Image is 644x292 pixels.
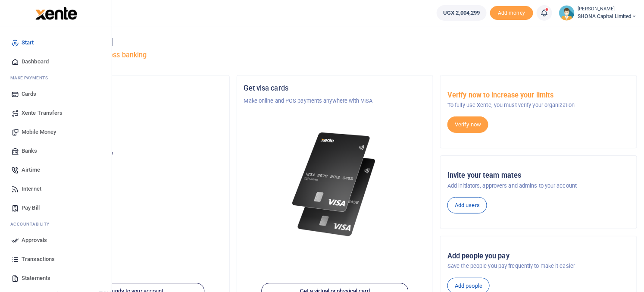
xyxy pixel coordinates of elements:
[22,128,56,136] span: Mobile Money
[7,33,105,52] a: Start
[15,75,48,81] span: ake Payments
[22,255,55,264] span: Transactions
[437,5,486,21] a: UGX 2,004,299
[244,84,426,93] h5: Get visa cards
[289,126,380,243] img: xente-_physical_cards.png
[578,6,637,13] small: [PERSON_NAME]
[7,71,105,85] li: M
[447,252,630,261] h5: Add people you pay
[7,85,105,104] a: Cards
[22,38,34,47] span: Start
[33,51,637,60] h5: Welcome to better business banking
[447,182,630,190] p: Add initiators, approvers and admins to your account
[447,101,630,110] p: To fully use Xente, you must verify your organization
[17,221,50,227] span: countability
[490,6,533,20] li: Toup your wallet
[7,231,105,250] a: Approvals
[578,13,637,20] span: SHONA Capital Limited
[7,217,105,231] li: Ac
[447,116,488,133] a: Verify now
[40,149,222,158] p: Your current account balance
[433,5,490,21] li: Wallet ballance
[22,147,38,155] span: Banks
[447,197,487,214] a: Add users
[33,37,637,47] h4: Hello [PERSON_NAME]
[490,9,533,16] a: Add money
[447,171,630,180] h5: Invite your team mates
[7,104,105,122] a: Xente Transfers
[7,141,105,160] a: Banks
[40,117,222,126] h5: Account
[22,57,49,66] span: Dashboard
[40,84,222,93] h5: Organization
[40,130,222,139] p: SHONA Capital Limited
[40,97,222,105] p: SHONA GROUP
[22,204,40,212] span: Pay Bill
[34,9,77,16] a: logo-small logo-large logo-large
[490,6,533,20] span: Add money
[22,166,40,174] span: Airtime
[447,91,630,100] h5: Verify now to increase your limits
[22,109,63,117] span: Xente Transfers
[244,97,426,105] p: Make online and POS payments anywhere with VISA
[35,7,77,20] img: logo-large
[559,5,575,21] img: profile-user
[22,185,41,193] span: Internet
[7,269,105,288] a: Statements
[7,198,105,217] a: Pay Bill
[22,274,50,283] span: Statements
[22,236,47,245] span: Approvals
[7,179,105,198] a: Internet
[22,90,37,98] span: Cards
[443,9,480,17] span: UGX 2,004,299
[7,250,105,269] a: Transactions
[7,52,105,71] a: Dashboard
[40,160,222,169] h5: UGX 2,004,299
[7,160,105,179] a: Airtime
[447,262,630,270] p: Save the people you pay frequently to make it easier
[7,122,105,141] a: Mobile Money
[559,5,637,21] a: profile-user [PERSON_NAME] SHONA Capital Limited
